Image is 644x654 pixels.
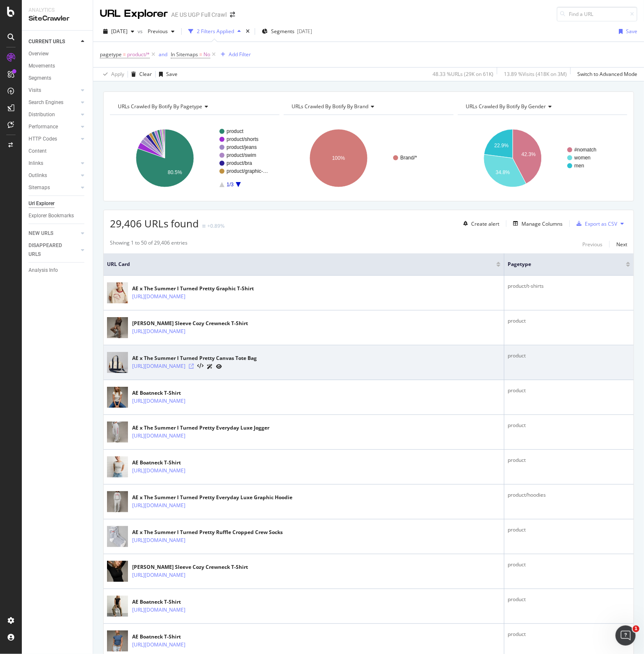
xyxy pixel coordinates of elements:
div: 2 Filters Applied [197,28,234,35]
img: main image [107,593,128,620]
div: product [508,456,630,464]
a: Inlinks [29,159,78,168]
span: 2025 Sep. 5th [111,28,128,35]
button: Save [156,68,177,81]
div: Outlinks [29,171,47,180]
div: AE x The Summer I Turned Pretty Everyday Luxe Jogger [132,424,269,432]
a: Overview [29,50,87,58]
div: 48.33 % URLs ( 29K on 61K ) [433,70,493,78]
a: Url Explorer [29,199,87,208]
span: In Sitemaps [171,51,198,58]
img: main image [107,523,128,550]
a: DISAPPEARED URLS [29,241,78,259]
a: Distribution [29,110,78,119]
div: product [508,422,630,429]
a: Movements [29,62,87,70]
img: main image [107,453,128,480]
div: Content [29,147,47,156]
span: product/* [127,49,150,60]
span: URLs Crawled By Botify By pagetype [118,103,202,110]
div: AE Boatneck T-Shirt [132,459,222,466]
img: main image [107,279,128,306]
div: Analysis Info [29,266,58,275]
h4: URLs Crawled By Botify By pagetype [116,100,272,113]
div: product/t-shirts [508,282,630,290]
img: main image [107,314,128,341]
button: Apply [100,68,124,81]
img: main image [107,349,128,376]
img: main image [107,558,128,585]
span: = [123,51,126,58]
div: AE x The Summer I Turned Pretty Everyday Luxe Graphic Hoodie [132,494,292,501]
svg: A chart. [110,122,277,195]
div: Export as CSV [585,220,617,227]
button: Switch to Advanced Mode [574,68,637,81]
a: URL Inspection [216,362,222,371]
button: Segments[DATE] [258,25,315,38]
div: AE x The Summer I Turned Pretty Canvas Tote Bag [132,354,257,362]
a: Analysis Info [29,266,87,275]
span: URLs Crawled By Botify By gender [466,103,546,110]
span: pagetype [100,51,122,58]
span: 1 [633,625,639,632]
a: [URL][DOMAIN_NAME] [132,641,185,649]
div: AE x The Summer I Turned Pretty Ruffle Cropped Crew Socks [132,529,283,536]
svg: A chart. [284,122,451,195]
div: [DATE] [297,28,312,35]
div: product [508,596,630,603]
a: [URL][DOMAIN_NAME] [132,606,185,614]
a: AI Url Details [207,362,213,371]
div: arrow-right-arrow-left [230,12,235,18]
button: Next [616,239,627,249]
div: Next [616,241,627,248]
div: AE x The Summer I Turned Pretty Graphic T-Shirt [132,285,254,292]
a: [URL][DOMAIN_NAME] [132,292,185,301]
div: product [508,387,630,394]
a: [URL][DOMAIN_NAME] [132,466,185,475]
a: Visits [29,86,78,95]
div: AE Boatneck T-Shirt [132,633,222,641]
a: [URL][DOMAIN_NAME] [132,327,185,336]
div: SiteCrawler [29,14,86,23]
img: Equal [202,225,206,227]
span: = [199,51,202,58]
text: 34.8% [495,169,510,175]
div: Url Explorer [29,199,55,208]
div: Analytics [29,7,86,14]
input: Find a URL [557,7,637,21]
button: Manage Columns [510,219,563,229]
div: HTTP Codes [29,135,57,143]
a: NEW URLS [29,229,78,238]
a: Content [29,147,87,156]
text: product [227,128,244,134]
button: Clear [128,68,152,81]
div: Manage Columns [521,220,563,227]
div: Segments [29,74,51,83]
div: product/hoodies [508,491,630,499]
a: Performance [29,122,78,131]
div: AE Boatneck T-Shirt [132,389,222,397]
div: DISAPPEARED URLS [29,241,71,259]
div: Movements [29,62,55,70]
text: product/swim [227,152,256,158]
div: AE US UGP Full Crawl [171,10,227,19]
text: women [574,155,591,161]
h4: URLs Crawled By Botify By brand [290,100,446,113]
img: main image [107,419,128,446]
text: product/graphic-… [227,168,268,174]
div: product [508,317,630,325]
div: 13.89 % Visits ( 418K on 3M ) [504,70,567,78]
svg: A chart. [458,122,625,195]
div: [PERSON_NAME] Sleeve Cozy Crewneck T-Shirt [132,320,248,327]
text: product/shorts [227,136,258,142]
a: [URL][DOMAIN_NAME] [132,536,185,545]
a: Sitemaps [29,183,78,192]
button: Previous [582,239,602,249]
span: Previous [144,28,168,35]
a: [URL][DOMAIN_NAME] [132,362,185,370]
div: Sitemaps [29,183,50,192]
text: 1/3 [227,182,234,188]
